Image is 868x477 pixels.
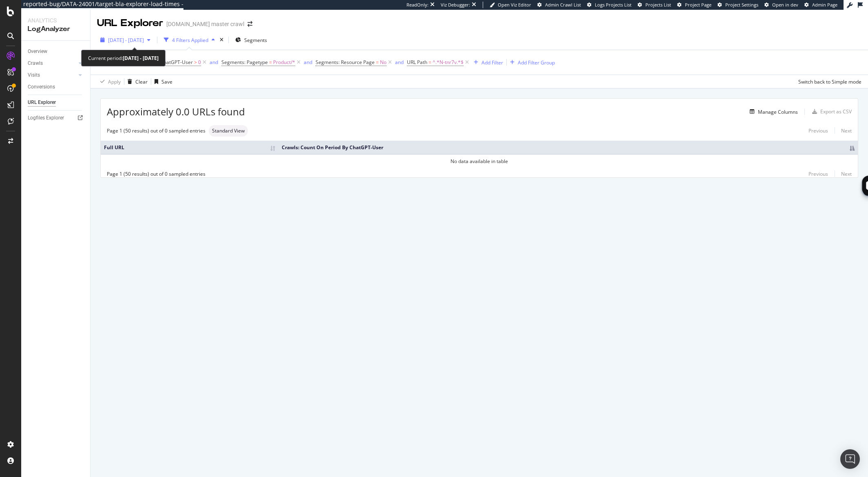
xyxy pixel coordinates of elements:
div: Overview [28,47,47,56]
div: arrow-right-arrow-left [247,21,252,27]
a: Project Settings [718,2,758,8]
span: URL Path [407,59,427,66]
button: Clear [124,75,148,88]
span: ^.*N-tnr7v.*$ [433,57,464,68]
button: Save [151,75,172,88]
button: and [304,58,312,66]
a: Visits [28,71,76,79]
div: Export as CSV [820,108,852,115]
span: [DATE] - [DATE] [108,37,144,44]
div: Logfiles Explorer [28,114,64,122]
div: Viz Debugger: [441,2,470,8]
div: Page 1 (50 results) out of 0 sampled entries [107,170,205,177]
span: Project Page [685,2,711,8]
span: Open in dev [772,2,798,8]
div: Conversions [28,83,55,91]
button: and [395,58,404,66]
span: Projects List [645,2,671,8]
div: 4 Filters Applied [172,37,208,44]
th: Full URL: activate to sort column ascending [101,141,278,154]
div: URL Explorer [28,98,56,107]
div: Visits [28,71,40,79]
div: neutral label [209,125,248,137]
button: Export as CSV [809,105,852,118]
b: [DATE] - [DATE] [123,55,159,62]
span: = [376,59,379,66]
a: Project Page [677,2,711,8]
a: Open Viz Editor [490,2,531,8]
span: = [428,59,431,66]
a: Logs Projects List [587,2,632,8]
div: Manage Columns [758,108,798,115]
div: Analytics [28,16,84,24]
button: Add Filter [470,57,503,67]
span: Standard View [212,128,245,133]
span: > [194,59,197,66]
span: Product/* [273,57,295,68]
div: Crawls [28,59,43,68]
div: times [218,36,225,44]
span: Segments [244,37,267,44]
div: Add Filter Group [518,59,555,66]
button: Apply [97,75,121,88]
a: Admin Page [804,2,837,8]
div: URL Explorer [97,16,163,30]
a: URL Explorer [28,98,84,107]
span: Segments: Resource Page [316,59,375,66]
div: ReadOnly: [406,2,428,8]
span: Logs Projects List [595,2,632,8]
button: Segments [232,33,270,46]
span: No [380,57,387,68]
a: Overview [28,47,84,56]
span: Project Settings [725,2,758,8]
button: [DATE] - [DATE] [97,33,154,46]
a: Crawls [28,59,76,68]
div: Switch back to Simple mode [798,78,861,85]
span: Approximately 0.0 URLs found [107,105,245,119]
button: Add Filter Group [507,57,555,67]
button: Manage Columns [747,107,798,117]
a: Conversions [28,83,84,91]
button: 4 Filters Applied [161,33,218,46]
span: Segments: Pagetype [221,59,268,66]
div: Add Filter [481,59,503,66]
a: Open in dev [764,2,798,8]
div: [DOMAIN_NAME] master crawl [166,20,244,28]
span: Admin Crawl List [545,2,581,8]
a: Logfiles Explorer [28,114,84,122]
div: Open Intercom Messenger [840,449,860,469]
a: Admin Crawl List [537,2,581,8]
div: Apply [108,78,121,85]
div: Clear [135,78,148,85]
td: No data available in table [101,154,858,168]
span: 0 [198,57,201,68]
span: Admin Page [812,2,837,8]
div: LogAnalyzer [28,24,84,34]
button: and [210,58,218,66]
span: = [269,59,272,66]
div: Page 1 (50 results) out of 0 sampled entries [107,127,205,134]
button: Switch back to Simple mode [795,75,861,88]
div: Save [161,78,172,85]
span: Open Viz Editor [498,2,531,8]
th: Crawls: Count On Period By ChatGPT-User: activate to sort column descending [278,141,858,154]
a: Projects List [638,2,671,8]
div: Current period: [88,53,159,63]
